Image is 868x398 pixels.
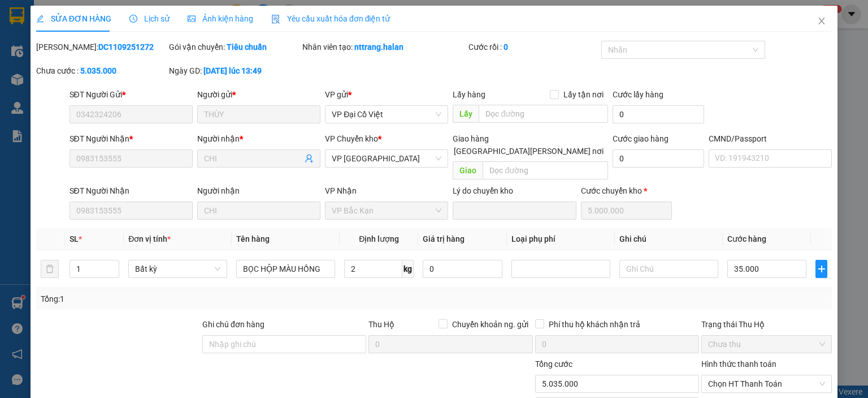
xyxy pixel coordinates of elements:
[128,234,171,243] span: Đơn vị tính
[483,161,608,179] input: Dọc đường
[188,15,196,23] span: picture
[453,185,576,197] div: Lý do chuyển kho
[708,336,825,353] span: Chưa thu
[402,260,414,278] span: kg
[36,15,44,23] span: edit
[619,260,718,278] input: Ghi Chú
[202,320,264,329] label: Ghi chú đơn hàng
[701,318,832,331] div: Trạng thái Thu Hộ
[544,318,645,331] span: Phí thu hộ khách nhận trả
[129,14,170,23] span: Lịch sử
[36,41,167,53] div: [PERSON_NAME]:
[98,42,154,52] b: DC1109251272
[41,293,336,305] div: Tổng: 1
[36,14,111,23] span: SỬA ĐƠN HÀNG
[70,185,193,197] div: SĐT Người Nhận
[169,41,300,53] div: Gói vận chuyển:
[615,228,723,250] th: Ghi chú
[36,65,167,77] div: Chưa cước :
[41,260,59,278] button: delete
[613,149,704,168] input: Cước giao hàng
[816,264,827,273] span: plus
[236,234,270,243] span: Tên hàng
[368,320,394,329] span: Thu Hộ
[70,88,193,101] div: SĐT Người Gửi
[708,375,825,392] span: Chọn HT Thanh Toán
[129,15,137,23] span: clock-circle
[227,42,267,52] b: Tiêu chuẩn
[302,41,466,53] div: Nhân viên tạo:
[727,234,766,243] span: Cước hàng
[197,132,320,145] div: Người nhận
[332,106,441,123] span: VP Đại Cồ Việt
[359,234,399,243] span: Định lượng
[197,88,320,101] div: Người gửi
[504,42,508,52] b: 0
[332,150,441,167] span: VP Bắc Sơn
[453,105,479,123] span: Lấy
[806,6,837,37] button: Close
[203,66,262,75] b: [DATE] lúc 13:49
[169,65,300,77] div: Ngày GD:
[271,15,280,24] img: icon
[535,360,572,369] span: Tổng cước
[332,202,441,219] span: VP Bắc Kạn
[559,88,608,101] span: Lấy tận nơi
[305,154,314,163] span: user-add
[709,132,832,145] div: CMND/Passport
[817,16,826,25] span: close
[70,234,79,243] span: SL
[449,145,608,157] span: [GEOGRAPHIC_DATA][PERSON_NAME] nơi
[135,260,220,277] span: Bất kỳ
[613,105,704,123] input: Cước lấy hàng
[453,90,485,99] span: Lấy hàng
[453,134,489,143] span: Giao hàng
[613,134,669,143] label: Cước giao hàng
[325,88,448,101] div: VP gửi
[202,335,366,353] input: Ghi chú đơn hàng
[507,228,615,250] th: Loại phụ phí
[188,14,253,23] span: Ảnh kiện hàng
[453,161,483,179] span: Giao
[325,134,378,143] span: VP Chuyển kho
[80,66,116,75] b: 5.035.000
[613,90,663,99] label: Cước lấy hàng
[701,360,776,369] label: Hình thức thanh toán
[197,185,320,197] div: Người nhận
[354,42,403,52] b: nttrang.halan
[236,260,335,278] input: VD: Bàn, Ghế
[325,185,448,197] div: VP Nhận
[448,318,533,331] span: Chuyển khoản ng. gửi
[815,260,827,278] button: plus
[423,234,465,243] span: Giá trị hàng
[468,41,599,53] div: Cước rồi :
[271,14,390,23] span: Yêu cầu xuất hóa đơn điện tử
[581,185,672,197] div: Cước chuyển kho
[70,132,193,145] div: SĐT Người Nhận
[479,105,608,123] input: Dọc đường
